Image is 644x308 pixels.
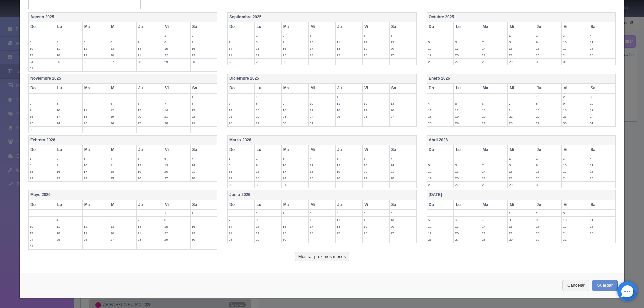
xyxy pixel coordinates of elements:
[137,168,163,175] label: 19
[191,39,217,45] label: 9
[589,162,615,168] label: 11
[55,175,82,181] label: 23
[336,162,362,168] label: 12
[255,175,281,181] label: 23
[309,107,335,113] label: 17
[137,217,163,223] label: 7
[481,162,507,168] label: 7
[427,217,453,223] label: 5
[109,175,136,181] label: 25
[137,52,163,58] label: 21
[228,100,254,107] label: 7
[508,100,534,107] label: 7
[282,100,308,107] label: 9
[481,175,507,181] label: 21
[363,155,389,162] label: 6
[282,107,308,113] label: 16
[363,32,389,39] label: 5
[163,217,190,223] label: 8
[163,100,190,107] label: 7
[29,155,55,162] label: 1
[562,162,588,168] label: 10
[508,52,534,58] label: 22
[535,182,561,188] label: 30
[137,107,163,113] label: 13
[589,113,615,120] label: 24
[83,175,109,181] label: 24
[282,155,308,162] label: 3
[83,52,109,58] label: 19
[508,182,534,188] label: 29
[535,113,561,120] label: 22
[191,45,217,52] label: 16
[282,182,308,188] label: 31
[83,45,109,52] label: 12
[508,162,534,168] label: 8
[535,168,561,175] label: 16
[55,59,82,65] label: 25
[255,168,281,175] label: 16
[363,162,389,168] label: 13
[163,168,190,175] label: 20
[255,182,281,188] label: 30
[363,52,389,58] label: 26
[191,155,217,162] label: 7
[508,59,534,65] label: 29
[228,168,254,175] label: 15
[55,162,82,168] label: 9
[508,120,534,126] label: 28
[562,210,588,217] label: 3
[454,175,480,181] label: 20
[282,113,308,120] label: 23
[562,113,588,120] label: 23
[363,39,389,45] label: 12
[508,107,534,113] label: 14
[255,107,281,113] label: 15
[454,113,480,120] label: 19
[390,52,416,58] label: 27
[535,52,561,58] label: 23
[228,217,254,223] label: 7
[589,32,615,39] label: 4
[336,107,362,113] label: 18
[508,45,534,52] label: 15
[535,45,561,52] label: 16
[363,168,389,175] label: 20
[83,120,109,126] label: 25
[255,162,281,168] label: 9
[163,52,190,58] label: 22
[562,168,588,175] label: 17
[562,94,588,100] label: 2
[390,210,416,217] label: 6
[562,175,588,181] label: 24
[562,32,588,39] label: 3
[336,39,362,45] label: 11
[163,175,190,181] label: 27
[336,32,362,39] label: 4
[589,94,615,100] label: 3
[427,52,453,58] label: 19
[535,162,561,168] label: 9
[427,107,453,113] label: 11
[255,52,281,58] label: 22
[454,168,480,175] label: 13
[282,52,308,58] label: 23
[454,59,480,65] label: 27
[29,175,55,181] label: 22
[390,162,416,168] label: 14
[255,39,281,45] label: 8
[309,94,335,100] label: 3
[29,59,55,65] label: 24
[336,155,362,162] label: 5
[454,182,480,188] label: 27
[109,168,136,175] label: 18
[535,32,561,39] label: 2
[363,210,389,217] label: 5
[309,52,335,58] label: 24
[336,175,362,181] label: 26
[282,175,308,181] label: 24
[163,59,190,65] label: 29
[309,39,335,45] label: 10
[336,100,362,107] label: 11
[363,45,389,52] label: 19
